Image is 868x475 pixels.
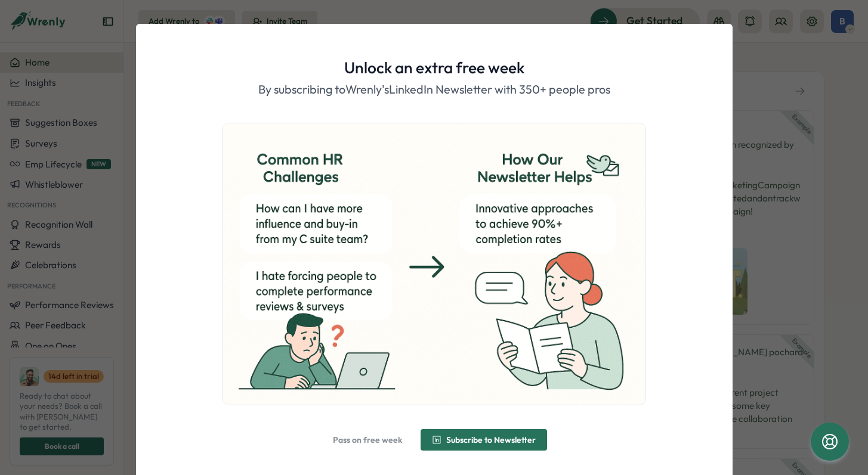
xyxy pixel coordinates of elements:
[421,429,547,451] button: Subscribe to Newsletter
[322,429,413,451] button: Pass on free week
[258,80,610,99] p: By subscribing to Wrenly's LinkedIn Newsletter with 350+ people pros
[223,123,645,405] img: ChatGPT Image
[333,436,402,444] span: Pass on free week
[344,57,524,78] h1: Unlock an extra free week
[446,436,536,444] span: Subscribe to Newsletter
